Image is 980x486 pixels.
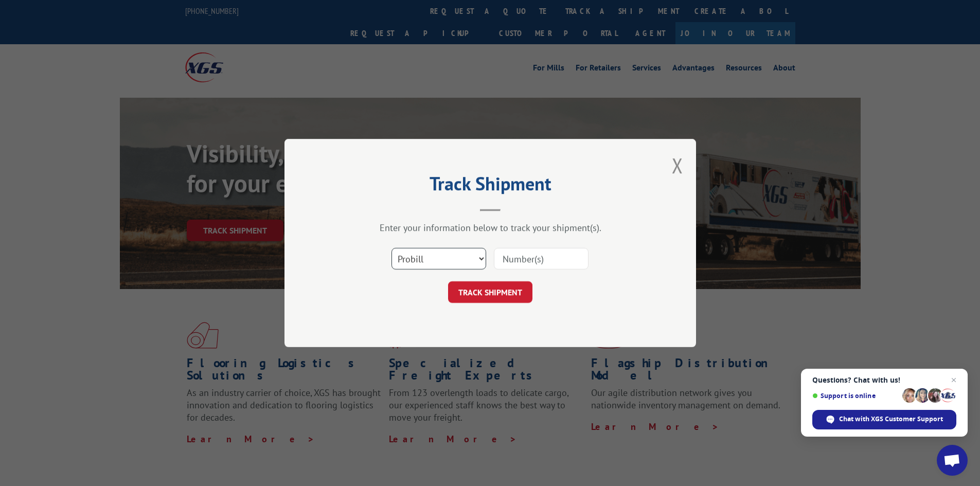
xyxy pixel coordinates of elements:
span: Questions? Chat with us! [812,376,956,384]
div: Chat with XGS Customer Support [812,410,956,429]
span: Support is online [812,392,899,400]
input: Number(s) [494,248,589,269]
div: Enter your information below to track your shipment(s). [336,222,645,233]
div: Open chat [937,445,968,476]
span: Chat with XGS Customer Support [839,415,943,424]
button: Close modal [672,152,683,179]
button: TRACK SHIPMENT [448,281,532,303]
span: Close chat [948,374,960,386]
h2: Track Shipment [336,176,645,196]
